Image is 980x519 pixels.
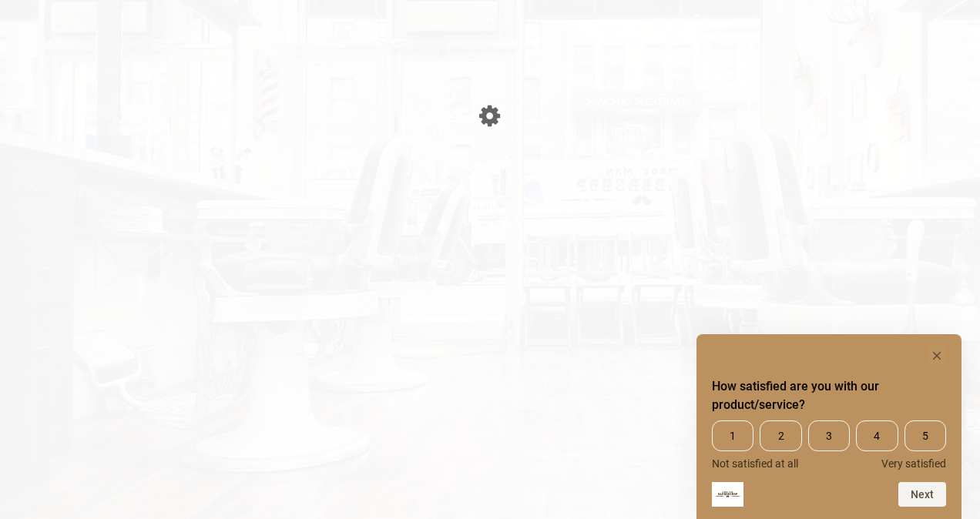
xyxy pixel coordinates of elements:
[881,457,946,470] span: Very satisfied
[856,420,898,451] span: 4
[928,347,946,365] button: Hide survey
[712,420,753,451] span: 1
[712,347,946,507] div: How satisfied are you with our product/service? Select an option from 1 to 5, with 1 being Not sa...
[712,420,946,470] div: How satisfied are you with our product/service? Select an option from 1 to 5, with 1 being Not sa...
[898,482,946,507] button: Next question
[904,420,946,451] span: 5
[760,420,801,451] span: 2
[712,457,798,470] span: Not satisfied at all
[712,377,946,414] h2: How satisfied are you with our product/service? Select an option from 1 to 5, with 1 being Not sa...
[808,420,850,451] span: 3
